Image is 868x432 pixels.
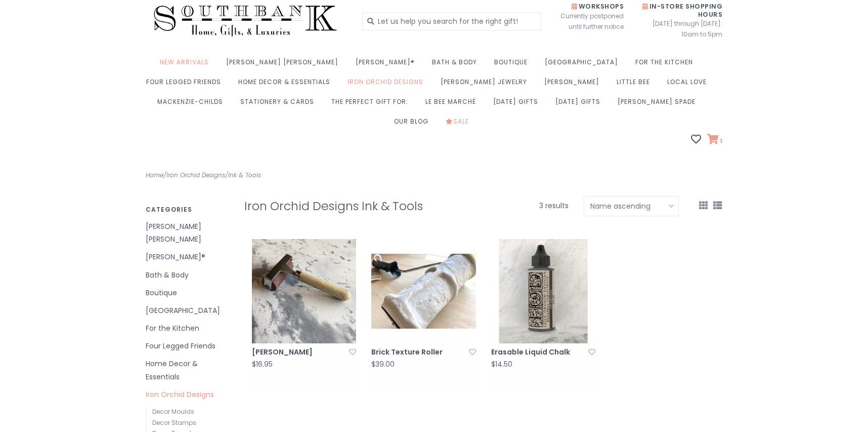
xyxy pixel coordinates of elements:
a: Iron Orchid Designs [166,171,225,179]
a: For the Kitchen [635,55,698,75]
a: Boutique [494,55,533,75]
img: Southbank Gift Company -- Home, Gifts, and Luxuries [146,2,345,40]
a: Four Legged Friends [146,75,226,95]
img: Iron Orchid Designs Brayer [252,239,356,343]
span: Currently postponed until further notice [548,11,624,32]
input: Let us help you search for the right gift! [362,12,542,30]
a: Add to wishlist [469,347,476,357]
a: Local Love [667,75,712,95]
a: [PERSON_NAME] Jewelry [441,75,532,95]
a: Le Bee Marché [425,95,481,114]
span: [DATE] through [DATE]: 10am to 5pm [639,18,722,40]
a: [PERSON_NAME] [544,75,604,95]
a: Iron Orchid Designs [348,75,428,95]
a: Home [146,171,163,179]
a: Home Decor & Essentials [146,358,229,383]
a: Ink & Tools [228,171,261,179]
a: MacKenzie-Childs [157,95,228,114]
a: [PERSON_NAME]® [146,251,229,263]
a: Erasable Liquid Chalk [491,346,585,359]
a: Home Decor & Essentials [238,75,335,95]
a: The perfect gift for: [331,95,413,114]
a: Boutique [146,287,229,299]
a: Sale [446,114,474,134]
span: Workshops [572,2,624,11]
a: Bath & Body [432,55,482,75]
a: Add to wishlist [588,347,595,357]
span: In-Store Shopping Hours [642,2,722,19]
h3: Categories [146,206,229,213]
a: Stationery & Cards [240,95,319,114]
a: [DATE] Gifts [493,95,543,114]
a: [DATE] Gifts [555,95,605,114]
a: [GEOGRAPHIC_DATA] [146,304,229,317]
a: 1 [707,135,722,145]
a: New Arrivals [160,55,214,75]
a: [PERSON_NAME] [252,346,346,359]
a: [PERSON_NAME] [PERSON_NAME] [226,55,343,75]
span: 1 [719,137,722,145]
a: [PERSON_NAME] Spade [618,95,701,114]
div: $39.00 [371,361,395,368]
div: $14.50 [491,361,512,368]
a: Iron Orchid Designs [146,388,229,401]
a: Brick Texture Roller [371,346,465,359]
div: / / [138,170,434,181]
a: Decor Stamps [152,418,196,427]
a: For the Kitchen [146,322,229,335]
a: [PERSON_NAME]® [356,55,420,75]
span: 3 results [539,201,569,211]
a: Add to wishlist [349,347,356,357]
h1: Iron Orchid Designs Ink & Tools [244,200,457,213]
img: Brick Texture Roller [371,239,475,343]
div: $16.95 [252,361,273,368]
a: [PERSON_NAME] [PERSON_NAME] [146,220,229,246]
a: Four Legged Friends [146,340,229,352]
a: [GEOGRAPHIC_DATA] [545,55,623,75]
a: Bath & Body [146,269,229,282]
a: Decor Moulds [152,407,194,416]
a: Our Blog [394,114,433,134]
a: Little Bee [617,75,655,95]
img: Iron Orchid Designs Erasable Liquid Chalk [491,239,595,343]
